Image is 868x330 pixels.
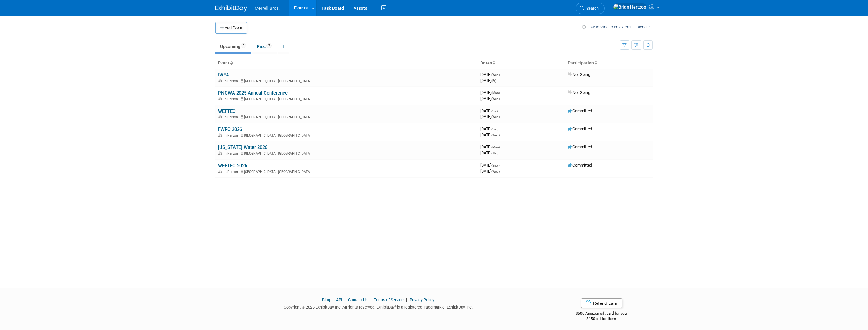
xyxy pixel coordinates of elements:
span: [DATE] [480,169,500,174]
span: (Thu) [491,151,498,155]
span: In-Person [224,97,240,101]
span: (Sat) [491,164,498,167]
span: 6 [241,43,246,48]
img: In-Person Event [218,115,222,118]
div: [GEOGRAPHIC_DATA], [GEOGRAPHIC_DATA] [218,169,475,174]
span: | [331,297,335,302]
a: Sort by Start Date [492,60,495,65]
div: [GEOGRAPHIC_DATA], [GEOGRAPHIC_DATA] [218,96,475,101]
a: FWRC 2026 [218,126,242,132]
span: (Wed) [491,115,500,119]
span: Merrell Bros. [255,6,280,11]
img: In-Person Event [218,97,222,100]
span: In-Person [224,151,240,156]
span: (Wed) [491,133,500,137]
span: (Sun) [491,127,498,131]
img: In-Person Event [218,170,222,173]
span: [DATE] [480,72,501,77]
span: [DATE] [480,163,500,168]
span: [DATE] [480,90,501,95]
span: In-Person [224,133,240,137]
span: Not Going [568,90,590,95]
a: WEFTEC 2026 [218,163,247,168]
a: Sort by Participation Type [594,60,597,65]
span: Committed [568,108,592,113]
div: [GEOGRAPHIC_DATA], [GEOGRAPHIC_DATA] [218,132,475,137]
span: In-Person [224,115,240,119]
img: ExhibitDay [215,5,247,12]
a: Contact Us [348,297,368,302]
img: In-Person Event [218,151,222,155]
span: In-Person [224,79,240,83]
img: In-Person Event [218,133,222,137]
img: Brian Hertzog [613,3,647,10]
a: Refer & Earn [581,298,622,308]
span: Not Going [568,72,590,77]
a: Sort by Event Name [229,60,233,65]
span: (Wed) [491,170,500,173]
a: IWEA [218,72,229,78]
span: (Sat) [491,109,498,113]
a: Search [576,3,605,14]
a: PNCWA 2025 Annual Conference [218,90,288,96]
span: Committed [568,163,592,168]
span: Search [584,6,599,11]
a: Upcoming6 [215,40,251,52]
span: - [501,144,501,149]
span: (Wed) [491,97,500,101]
a: Blog [322,297,330,302]
a: API [336,297,342,302]
span: - [499,108,500,113]
a: Privacy Policy [410,297,434,302]
a: How to sync to an external calendar... [582,25,653,29]
span: 7 [266,43,272,48]
span: [DATE] [480,132,500,137]
span: In-Person [224,170,240,174]
span: (Wed) [491,73,500,76]
span: [DATE] [480,96,500,101]
th: Event [215,58,478,69]
span: Committed [568,144,592,149]
span: [DATE] [480,150,498,155]
span: [DATE] [480,126,500,131]
span: - [499,163,500,168]
th: Participation [565,58,653,69]
div: Copyright © 2025 ExhibitDay, Inc. All rights reserved. ExhibitDay is a registered trademark of Ex... [215,303,541,310]
a: Past7 [252,40,277,52]
span: Committed [568,126,592,131]
div: [GEOGRAPHIC_DATA], [GEOGRAPHIC_DATA] [218,150,475,156]
span: [DATE] [480,144,501,149]
span: | [369,297,373,302]
span: [DATE] [480,108,500,113]
sup: ® [395,304,397,308]
span: (Mon) [491,91,500,95]
span: [DATE] [480,78,496,83]
span: - [499,126,500,131]
div: $500 Amazon gift card for you, [551,307,653,321]
span: | [405,297,409,302]
a: [US_STATE] Water 2026 [218,144,267,150]
div: [GEOGRAPHIC_DATA], [GEOGRAPHIC_DATA] [218,78,475,83]
a: Terms of Service [374,297,404,302]
div: [GEOGRAPHIC_DATA], [GEOGRAPHIC_DATA] [218,114,475,119]
th: Dates [478,58,565,69]
span: - [501,90,501,95]
a: WEFTEC [218,108,236,114]
span: [DATE] [480,114,500,119]
span: | [343,297,347,302]
span: - [501,72,501,77]
div: $150 off for them. [551,316,653,321]
span: (Mon) [491,145,500,149]
span: (Fri) [491,79,496,82]
button: Add Event [215,22,247,34]
img: In-Person Event [218,79,222,82]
